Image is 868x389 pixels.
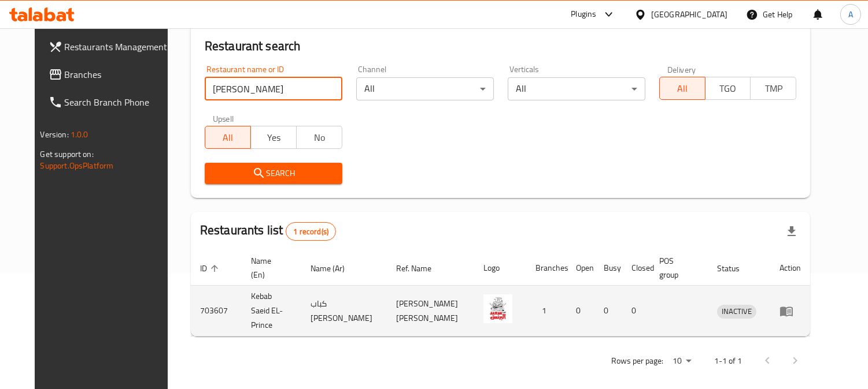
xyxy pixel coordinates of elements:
[65,68,171,81] span: Branches
[622,250,650,286] th: Closed
[526,250,567,286] th: Branches
[205,163,342,184] button: Search
[286,226,335,237] span: 1 record(s)
[213,114,234,122] label: Upsell
[205,126,251,149] button: All
[594,286,622,336] td: 0
[256,129,292,146] span: Yes
[770,250,810,286] th: Action
[526,286,567,336] td: 1
[387,286,474,336] td: [PERSON_NAME] [PERSON_NAME]
[71,127,88,142] span: 1.0.0
[40,158,114,173] a: Support.OpsPlatform
[205,77,342,100] input: Search for restaurant name or ID..
[717,305,756,318] span: INACTIVE
[848,8,853,21] span: A
[40,127,69,142] span: Version:
[39,88,180,116] a: Search Branch Phone
[750,77,796,100] button: TMP
[710,80,747,97] span: TGO
[242,286,302,336] td: Kebab Saeid EL-Prince
[571,8,596,21] div: Plugins
[205,38,797,55] h2: Restaurant search
[651,8,727,21] div: [GEOGRAPHIC_DATA]
[780,304,801,318] div: Menu
[778,218,806,245] div: Export file
[483,294,512,323] img: Kebab Saeid EL-Prince
[664,80,701,97] span: All
[755,80,792,97] span: TMP
[250,126,297,149] button: Yes
[200,222,336,241] h2: Restaurants list
[191,250,811,336] table: enhanced table
[508,77,645,100] div: All
[705,77,751,100] button: TGO
[622,286,650,336] td: 0
[311,261,360,275] span: Name (Ar)
[214,166,333,181] span: Search
[39,61,180,88] a: Branches
[65,95,171,109] span: Search Branch Phone
[567,286,594,336] td: 0
[210,129,246,146] span: All
[200,261,222,275] span: ID
[567,250,594,286] th: Open
[296,126,342,149] button: No
[301,286,387,336] td: كباب [PERSON_NAME]
[667,65,696,73] label: Delivery
[611,354,663,368] p: Rows per page:
[717,305,756,319] div: INACTIVE
[65,40,171,54] span: Restaurants Management
[717,261,755,275] span: Status
[659,77,706,100] button: All
[474,250,526,286] th: Logo
[251,254,288,282] span: Name (En)
[396,261,446,275] span: Ref. Name
[191,286,242,336] td: 703607
[356,77,494,100] div: All
[714,354,742,368] p: 1-1 of 1
[301,129,338,146] span: No
[286,222,336,241] div: Total records count
[668,353,696,370] div: Rows per page:
[39,33,180,61] a: Restaurants Management
[594,250,622,286] th: Busy
[659,254,694,282] span: POS group
[40,147,94,162] span: Get support on:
